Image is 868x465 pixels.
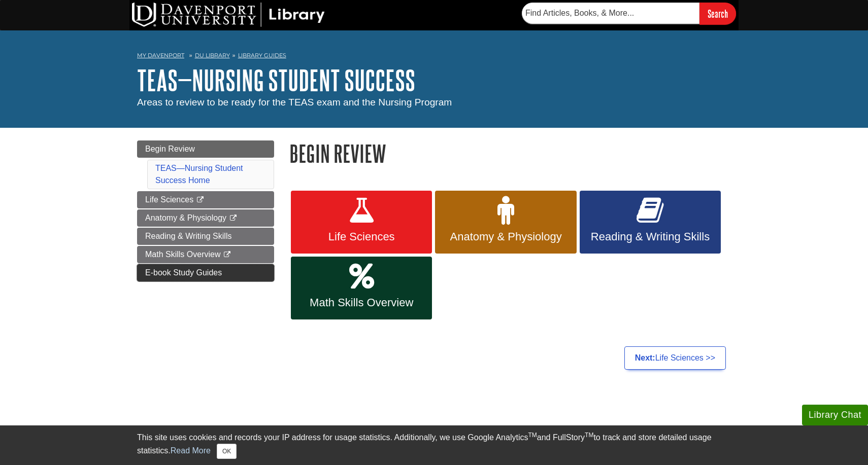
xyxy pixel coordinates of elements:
a: TEAS—Nursing Student Success [137,64,415,96]
a: Library Guides [238,52,286,59]
a: Next:Life Sciences >> [624,346,726,370]
span: Math Skills Overview [145,250,220,259]
button: Close [217,444,237,459]
a: Math Skills Overview [291,257,432,319]
a: DU Library [195,52,230,59]
button: Library Chat [802,405,868,425]
span: Reading & Writing Skills [587,230,713,243]
sup: TM [585,432,593,439]
input: Find Articles, Books, & More... [522,3,699,24]
a: Anatomy & Physiology [435,191,576,254]
nav: breadcrumb [137,49,731,65]
a: Math Skills Overview [137,246,274,263]
a: Reading & Writing Skills [580,191,721,254]
i: This link opens in a new window [223,252,231,258]
img: DU Library [132,3,325,27]
a: TEAS—Nursing Student Success Home [155,164,243,185]
span: Life Sciences [145,195,193,204]
strong: Next: [635,353,655,362]
div: Guide Page Menu [137,140,274,281]
span: Anatomy & Physiology [443,230,569,243]
a: E-book Study Guides [137,264,274,281]
form: Searches DU Library's articles, books, and more [522,3,736,24]
a: Life Sciences [137,191,274,208]
span: Math Skills Overview [298,296,424,309]
a: Read More [171,446,211,455]
span: Begin Review [145,145,195,153]
sup: TM [528,432,537,439]
a: My Davenport [137,51,184,60]
h1: Begin Review [289,140,731,166]
a: Begin Review [137,140,274,158]
i: This link opens in a new window [229,215,238,222]
input: Search [699,3,736,24]
i: This link opens in a new window [196,197,205,203]
div: This site uses cookies and records your IP address for usage statistics. Additionally, we use Goo... [137,432,731,459]
span: Anatomy & Physiology [145,213,226,222]
a: Reading & Writing Skills [137,228,274,245]
span: Reading & Writing Skills [145,232,231,240]
span: Life Sciences [298,230,424,243]
span: Areas to review to be ready for the TEAS exam and the Nursing Program [137,97,452,108]
a: Life Sciences [291,191,432,254]
span: E-book Study Guides [145,268,222,277]
a: Anatomy & Physiology [137,209,274,227]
